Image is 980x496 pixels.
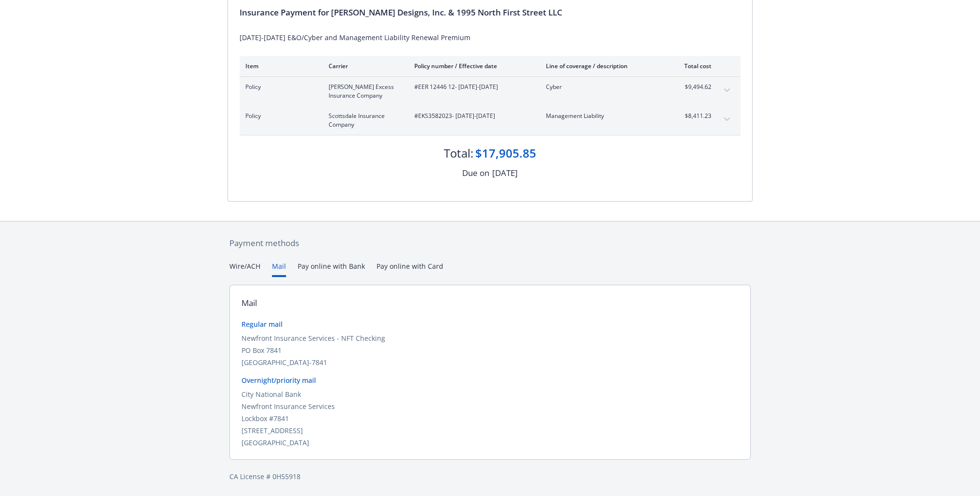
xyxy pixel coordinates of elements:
div: Line of coverage / description [546,62,660,70]
div: Overnight/priority mail [241,375,739,385]
span: Management Liability [546,112,660,120]
div: Policy[PERSON_NAME] Excess Insurance Company#EER 12446 12- [DATE]-[DATE]Cyber$9,494.62expand content [240,77,740,106]
span: Scottsdale Insurance Company [329,112,399,129]
button: expand content [719,112,735,127]
div: Regular mail [241,319,739,329]
span: [PERSON_NAME] Excess Insurance Company [329,83,399,100]
div: Insurance Payment for [PERSON_NAME] Designs, Inc. & 1995 North First Street LLC [240,6,740,19]
div: Payment methods [229,237,751,249]
div: [GEOGRAPHIC_DATA] [241,438,739,448]
span: #EKS3582023 - [DATE]-[DATE] [414,112,530,120]
div: Newfront Insurance Services [241,401,739,411]
span: $9,494.62 [675,83,711,91]
div: Policy number / Effective date [414,62,530,70]
div: [GEOGRAPHIC_DATA]-7841 [241,357,739,367]
button: Mail [272,261,286,277]
span: Policy [245,112,313,120]
div: Item [245,62,313,70]
span: $8,411.23 [675,112,711,120]
div: CA License # 0H55918 [229,471,751,481]
button: expand content [719,83,735,98]
div: PolicyScottsdale Insurance Company#EKS3582023- [DATE]-[DATE]Management Liability$8,411.23expand c... [240,106,740,135]
span: Policy [245,83,313,91]
div: Carrier [329,62,399,70]
span: Cyber [546,83,660,91]
div: [STREET_ADDRESS] [241,425,739,436]
button: Pay online with Card [377,261,443,277]
div: PO Box 7841 [241,345,739,355]
div: [DATE]-[DATE] E&O/Cyber and Management Liability Renewal Premium [240,32,740,43]
div: Mail [241,297,257,309]
button: Pay online with Bank [298,261,365,277]
div: Newfront Insurance Services - NFT Checking [241,333,739,343]
div: Total cost [675,62,711,70]
div: $17,905.85 [475,145,536,161]
span: #EER 12446 12 - [DATE]-[DATE] [414,83,530,91]
div: City National Bank [241,389,739,399]
div: Lockbox #7841 [241,413,739,423]
button: Wire/ACH [229,261,260,277]
div: Due on [462,167,489,179]
div: [DATE] [492,167,518,179]
div: Total: [444,145,473,161]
